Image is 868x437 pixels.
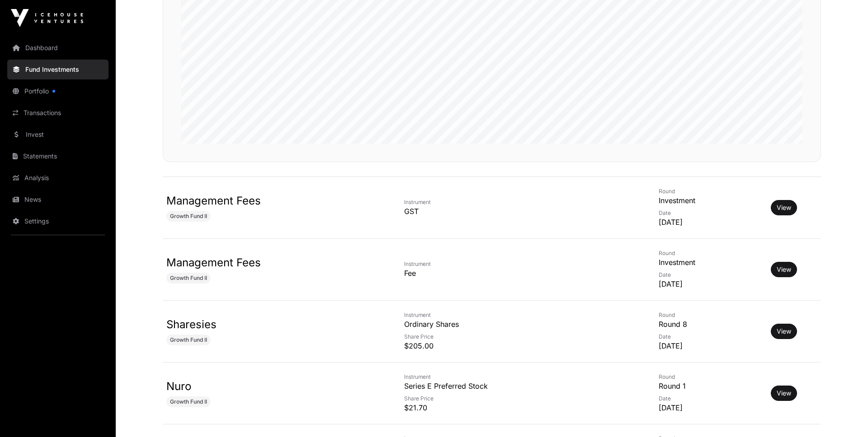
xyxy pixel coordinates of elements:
[659,279,761,289] p: [DATE]
[659,395,761,402] p: Date
[11,9,83,27] img: Icehouse Ventures Logo
[659,340,761,351] p: [DATE]
[777,327,791,336] a: View
[7,168,108,188] a: Analysis
[7,146,108,166] a: Statements
[404,260,639,268] p: Instrument
[404,206,639,217] p: GST
[7,103,108,123] a: Transactions
[7,190,108,209] a: News
[659,209,761,217] p: Date
[166,380,191,393] a: Nuro
[170,274,207,282] span: Growth Fund II
[659,381,761,391] p: Round 1
[404,199,639,206] p: Instrument
[659,250,761,257] p: Round
[771,200,797,215] button: View
[404,340,639,351] p: $205.00
[659,195,761,206] p: Investment
[659,271,761,279] p: Date
[771,324,797,339] button: View
[404,319,639,330] p: Ordinary Shares
[170,336,207,344] span: Growth Fund II
[7,60,108,79] a: Fund Investments
[771,262,797,277] button: View
[404,311,639,319] p: Instrument
[659,217,761,228] p: [DATE]
[659,319,761,330] p: Round 8
[404,381,639,391] p: Series E Preferred Stock
[170,213,207,220] span: Growth Fund II
[7,211,108,231] a: Settings
[166,256,373,270] p: Management Fees
[777,265,791,274] a: View
[823,394,868,437] iframe: Chat Widget
[659,402,761,413] p: [DATE]
[404,395,639,402] p: Share Price
[659,333,761,340] p: Date
[404,402,639,413] p: $21.70
[404,373,639,381] p: Instrument
[659,373,761,381] p: Round
[166,194,373,208] p: Management Fees
[659,188,761,195] p: Round
[7,125,108,144] a: Invest
[659,257,761,268] p: Investment
[771,386,797,401] button: View
[7,38,108,58] a: Dashboard
[659,311,761,319] p: Round
[777,203,791,212] a: View
[170,398,207,405] span: Growth Fund II
[166,318,217,331] a: Sharesies
[404,268,639,279] p: Fee
[404,333,639,340] p: Share Price
[777,389,791,398] a: View
[7,81,108,101] a: Portfolio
